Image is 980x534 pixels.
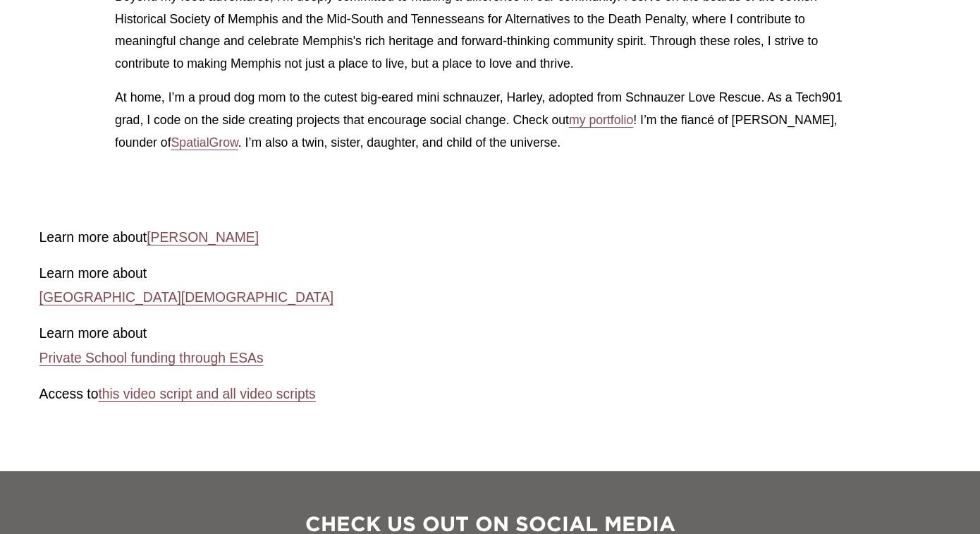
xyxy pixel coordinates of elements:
p: At home, I’m a proud dog mom to the cutest big-eared mini schnauzer, Harley, adopted from Schnauz... [115,87,865,154]
a: SpatialGrow [171,135,238,150]
p: Learn more about [39,322,334,371]
a: [GEOGRAPHIC_DATA][DEMOGRAPHIC_DATA] [39,286,333,310]
p: Learn more about [39,226,334,250]
a: [PERSON_NAME] [147,226,259,250]
p: Access to [39,382,334,407]
a: my portfolio [569,113,633,127]
a: this video script and all video scripts [98,382,315,407]
p: Learn more about [39,262,334,311]
a: Private School funding through ESAs [39,346,264,371]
